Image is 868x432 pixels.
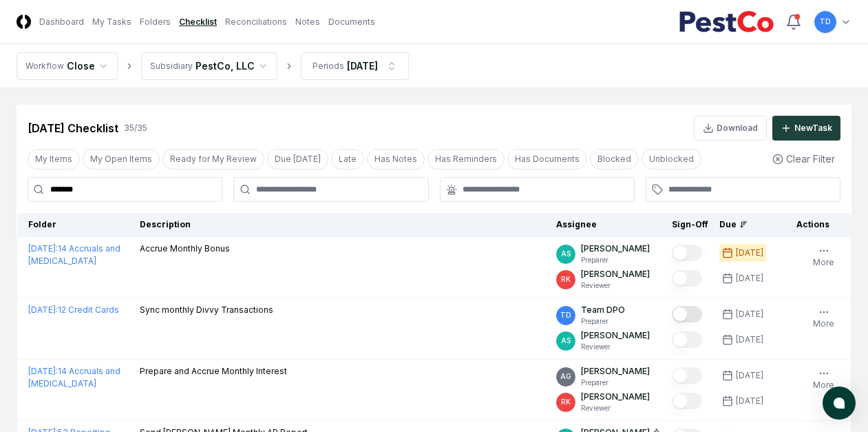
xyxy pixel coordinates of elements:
div: [DATE] [736,395,763,407]
span: RK [561,274,571,285]
img: PestCo logo [679,11,774,33]
th: Assignee [551,213,666,237]
button: Clear Filter [767,146,840,172]
a: [DATE]:12 Credit Cards [28,305,119,315]
a: Notes [295,16,320,28]
p: Reviewer [581,403,650,413]
div: Actions [785,218,840,231]
p: Reviewer [581,342,650,352]
button: Has Documents [507,149,587,169]
a: Dashboard [39,16,84,28]
a: [DATE]:14 Accruals and [MEDICAL_DATA] [28,366,120,389]
button: NewTask [772,116,840,141]
p: Reviewer [581,280,650,291]
button: Late [331,149,364,169]
th: Sign-Off [666,213,714,237]
div: [DATE] [736,308,763,320]
button: atlas-launcher [823,387,856,420]
p: Accrue Monthly Bonus [140,243,230,255]
button: More [810,365,837,394]
button: Download [694,116,767,141]
p: [PERSON_NAME] [581,365,650,378]
button: Mark complete [672,306,702,322]
a: Documents [328,16,375,28]
p: [PERSON_NAME] [581,391,650,403]
div: Due [719,218,774,231]
p: Preparer [581,255,650,265]
button: More [810,304,837,333]
span: TD [820,17,831,27]
span: TD [560,310,571,320]
div: Subsidiary [150,60,193,72]
button: Ready for My Review [162,149,264,169]
span: [DATE] : [28,366,58,376]
div: Periods [313,60,344,72]
span: AS [561,249,571,259]
button: TD [813,10,838,34]
button: Blocked [590,149,639,169]
div: [DATE] [736,272,763,285]
button: Due Today [267,149,328,169]
div: [DATE] [736,333,763,346]
p: [PERSON_NAME] [581,243,650,255]
button: My Items [28,149,80,169]
a: Reconciliations [225,16,287,28]
img: Logo [17,14,31,29]
div: [DATE] [347,59,378,73]
button: Mark complete [672,270,702,287]
p: Prepare and Accrue Monthly Interest [140,365,287,378]
p: Team DPO [581,304,625,316]
p: Preparer [581,316,625,327]
span: AG [560,371,571,382]
th: Description [134,213,551,237]
button: Mark complete [672,367,702,384]
a: Folders [140,16,171,28]
th: Folder [17,213,134,237]
button: More [810,243,837,271]
button: Has Reminders [427,149,505,169]
button: Has Notes [367,149,425,169]
p: Preparer [581,378,650,388]
span: RK [561,397,571,407]
div: [DATE] [736,369,763,382]
a: My Tasks [92,16,131,28]
button: Periods[DATE] [301,52,409,80]
p: [PERSON_NAME] [581,329,650,342]
button: My Open Items [83,149,160,169]
button: Mark complete [672,331,702,348]
button: Unblocked [642,149,701,169]
div: [DATE] [736,247,763,259]
button: Mark complete [672,393,702,409]
span: [DATE] : [28,243,58,254]
div: 35 / 35 [124,122,147,134]
a: [DATE]:14 Accruals and [MEDICAL_DATA] [28,243,120,266]
a: Checklist [179,16,217,28]
nav: breadcrumb [17,52,409,80]
div: New Task [794,122,832,134]
div: [DATE] Checklist [28,120,118,136]
span: [DATE] : [28,305,58,315]
span: AS [561,336,571,346]
p: Sync monthly Divvy Transactions [140,304,273,316]
div: Workflow [25,60,64,72]
p: [PERSON_NAME] [581,268,650,280]
button: Mark complete [672,245,702,261]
